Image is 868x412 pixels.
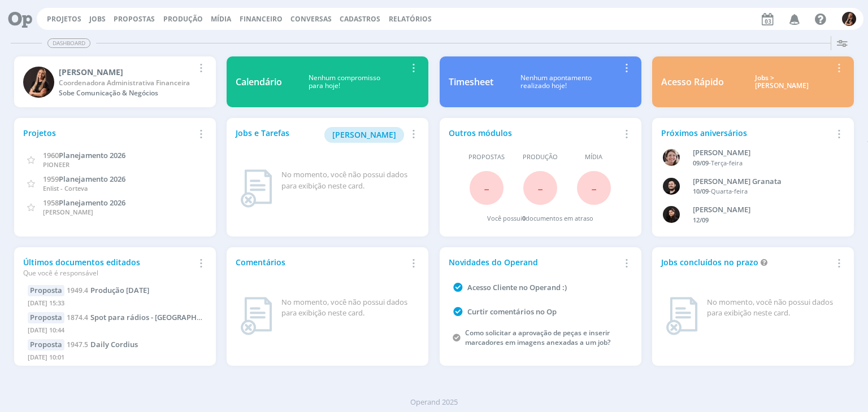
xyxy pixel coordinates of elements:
[14,56,216,107] a: L[PERSON_NAME]Coordenadora Administrativa FinanceiraSobe Comunicação & Negócios
[43,150,59,160] span: 1960
[43,184,88,192] span: Enlist - Corteva
[281,169,415,191] div: No momento, você não possui dados para exibição neste card.
[59,88,194,98] div: Sobe Comunicação & Negócios
[465,328,610,347] a: Como solicitar a aprovação de peças e inserir marcadores em imagens anexadas a um job?
[336,15,384,24] button: Cadastros
[236,15,286,24] button: Financeiro
[28,285,64,296] div: Proposta
[67,286,88,295] span: 1949.4
[281,297,415,319] div: No momento, você não possui dados para exibição neste card.
[389,14,432,24] a: Relatórios
[47,38,90,48] span: Dashboard
[28,296,202,313] div: [DATE] 15:33
[841,9,857,29] button: L
[211,14,231,24] a: Mídia
[67,340,88,349] span: 1947.5
[89,14,106,24] a: Jobs
[449,75,493,89] div: Timesheet
[666,297,698,335] img: dashboard_not_found.png
[110,15,158,24] button: Propostas
[707,297,840,319] div: No momento, você não possui dados para exibição neste card.
[67,312,229,322] a: 1874.4Spot para rádios - [GEOGRAPHIC_DATA]
[23,67,54,98] img: L
[693,204,832,216] div: Luana da Silva de Andrade
[240,169,272,208] img: dashboard_not_found.png
[44,15,85,24] button: Projetos
[23,268,194,278] div: Que você é responsável
[23,127,194,139] div: Projetos
[523,152,558,162] span: Produção
[522,214,526,222] span: 0
[842,12,856,26] img: L
[385,15,435,24] button: Relatórios
[90,285,149,295] span: Produção Dia dos Pais
[732,74,832,90] div: Jobs > [PERSON_NAME]
[59,150,125,160] span: Planejamento 2026
[23,256,194,278] div: Últimos documentos editados
[332,129,396,140] span: [PERSON_NAME]
[43,150,125,160] a: 1960Planejamento 2026
[663,149,680,166] img: A
[67,339,138,349] a: 1947.5Daily Cordius
[43,174,59,184] span: 1959
[163,14,203,24] a: Produção
[290,14,332,24] a: Conversas
[711,187,748,195] span: Quarta-feira
[160,15,206,24] button: Produção
[207,15,235,24] button: Mídia
[693,159,709,167] span: 09/09
[59,78,194,88] div: Coordenadora Administrativa Financeira
[693,176,832,187] div: Bruno Corralo Granata
[661,127,832,139] div: Próximos aniversários
[43,208,93,216] span: [PERSON_NAME]
[663,178,680,195] img: B
[324,127,404,143] button: [PERSON_NAME]
[236,127,406,143] div: Jobs e Tarefas
[537,176,543,200] span: -
[67,313,88,322] span: 1874.4
[693,147,832,159] div: Aline Beatriz Jackisch
[28,312,64,323] div: Proposta
[324,129,404,139] a: [PERSON_NAME]
[467,282,567,292] a: Acesso Cliente no Operand :)
[90,312,229,322] span: Spot para rádios - Soja
[591,176,597,200] span: -
[47,14,81,24] a: Projetos
[43,173,125,184] a: 1959Planejamento 2026
[114,14,155,24] span: Propostas
[493,74,619,90] div: Nenhum apontamento realizado hoje!
[59,174,125,184] span: Planejamento 2026
[449,127,619,139] div: Outros módulos
[693,216,709,224] span: 12/09
[661,75,724,89] div: Acesso Rápido
[468,152,505,162] span: Propostas
[484,176,489,200] span: -
[693,187,832,196] div: -
[86,15,109,24] button: Jobs
[28,339,64,350] div: Proposta
[43,198,59,208] span: 1958
[43,160,70,169] span: PIONEER
[467,306,557,317] a: Curtir comentários no Op
[59,198,125,208] span: Planejamento 2026
[59,66,194,78] div: Luana Soder
[67,285,149,295] a: 1949.4Produção [DATE]
[28,350,202,367] div: [DATE] 10:01
[663,206,680,223] img: L
[449,256,619,268] div: Novidades do Operand
[340,14,380,24] span: Cadastros
[236,75,282,89] div: Calendário
[282,74,406,90] div: Nenhum compromisso para hoje!
[487,214,593,223] div: Você possui documentos em atraso
[711,159,743,167] span: Terça-feira
[240,297,272,335] img: dashboard_not_found.png
[28,323,202,340] div: [DATE] 10:44
[693,159,832,168] div: -
[440,56,641,107] a: TimesheetNenhum apontamentorealizado hoje!
[693,187,709,195] span: 10/09
[287,15,335,24] button: Conversas
[240,14,283,24] span: Financeiro
[585,152,602,162] span: Mídia
[661,256,832,268] div: Jobs concluídos no prazo
[43,197,125,208] a: 1958Planejamento 2026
